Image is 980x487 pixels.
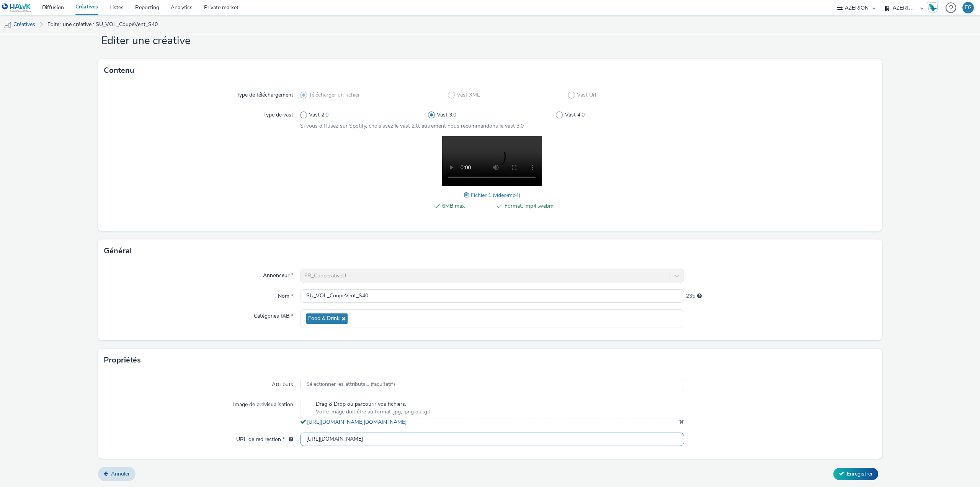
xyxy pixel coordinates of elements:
span: Food & Drink [308,315,340,322]
a: Editer une créative : SU_VOL_CoupeVent_S40 [44,15,162,34]
label: Annonceur * [260,269,296,279]
label: Attributs [269,378,296,389]
span: Vast 2.0 [309,111,328,119]
label: URL de redirection * [233,433,296,443]
label: Nom * [275,289,296,300]
span: Vast 4.0 [565,111,585,119]
div: L'URL de redirection sera utilisée comme URL de validation avec certains SSP et ce sera l'URL de ... [285,436,293,443]
label: Catégories IAB * [251,309,296,320]
a: Hawk Academy [927,2,942,14]
span: Votre image doit être au format .jpg, .png ou .gif [316,408,430,416]
label: Image de prévisualisation [230,398,296,408]
a: Annuler [98,467,136,481]
span: Annuler [111,470,130,477]
span: Enregistrer [847,470,873,477]
span: 6MB max [442,202,491,211]
img: Hawk Academy [927,2,939,14]
a: [URL][DOMAIN_NAME][DOMAIN_NAME] [307,418,410,426]
label: Type de vast [260,108,296,119]
h1: Editer une créative [98,34,882,48]
div: EG [965,2,972,13]
h3: Général [104,245,132,257]
h3: Contenu [104,65,134,76]
span: Drag & Drop ou parcourir vos fichiers. [316,400,430,408]
input: Nom [300,289,684,303]
span: Si vous diffusez sur Spotify, choisissez le vast 2.0, autrement nous recommandons le vast 3.0 [300,122,524,130]
span: Vast 3.0 [437,111,456,119]
img: undefined Logo [2,3,31,13]
div: 255 caractères maximum [697,292,702,300]
span: Vast Url [577,91,596,99]
span: Format: .mp4 .webm [505,202,554,211]
label: Type de téléchargement [234,88,296,99]
span: Vast XML [457,91,480,99]
span: Fichier 1 (video/mp4) [471,192,520,199]
h3: Propriétés [104,354,141,366]
span: 235 [686,292,695,300]
button: Enregistrer [833,468,878,480]
input: url... [300,433,684,446]
span: Sélectionner les attributs... (facultatif) [306,381,395,388]
img: mobile [4,21,11,29]
span: Télécharger un fichier [309,91,360,99]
